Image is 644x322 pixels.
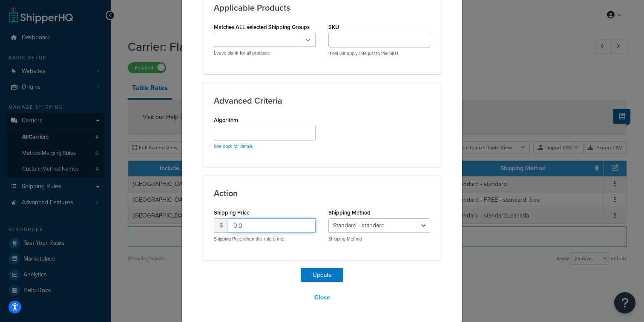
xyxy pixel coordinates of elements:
p: Shipping Method [328,236,430,242]
label: Matches ALL selected Shipping Groups [214,24,310,30]
label: Shipping Price [214,209,250,216]
button: Update [301,268,343,282]
label: SKU [328,24,339,30]
h3: Applicable Products [214,3,430,12]
p: Shipping Price when this rule is met [214,236,316,242]
h3: Action [214,189,430,198]
h3: Advanced Criteria [214,96,430,105]
p: Leave blank for all products [214,50,316,56]
label: Shipping Method [328,209,371,216]
a: See docs for details [214,143,253,150]
button: Close [309,290,336,305]
label: Algorithm [214,117,238,123]
span: $ [214,218,228,233]
p: If set will apply rate just to this SKU [328,50,430,57]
